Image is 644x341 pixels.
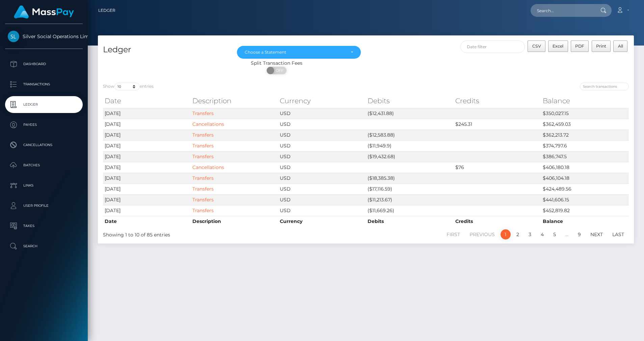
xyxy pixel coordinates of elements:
[192,132,214,138] a: Transfers
[14,5,74,19] img: MassPay Logo
[8,79,80,89] p: Transactions
[103,205,191,216] td: [DATE]
[5,116,83,133] a: Payees
[103,130,191,140] td: [DATE]
[8,160,80,170] p: Batches
[5,238,83,255] a: Search
[5,137,83,153] a: Cancellations
[114,83,140,90] select: Showentries
[541,140,629,151] td: $374,797.6
[270,67,287,74] span: OFF
[366,183,454,194] td: ($17,116.59)
[278,94,366,108] th: Currency
[278,183,366,194] td: USD
[192,110,214,116] a: Transfers
[8,100,80,110] p: Ledger
[8,120,80,130] p: Payees
[8,201,80,211] p: User Profile
[541,119,629,130] td: $362,459.03
[278,130,366,140] td: USD
[541,94,629,108] th: Balance
[8,241,80,251] p: Search
[103,216,191,227] th: Date
[366,216,454,227] th: Debits
[191,94,278,108] th: Description
[5,177,83,194] a: Links
[5,157,83,174] a: Batches
[537,229,547,239] a: 4
[528,40,545,52] button: CSV
[5,76,83,93] a: Transactions
[366,130,454,140] td: ($12,583.88)
[541,130,629,140] td: $362,213.72
[592,40,611,52] button: Print
[553,44,563,49] span: Excel
[541,194,629,205] td: $441,606.15
[8,31,19,42] img: Silver Social Operations Limited
[575,44,584,49] span: PDF
[454,119,541,130] td: $245.31
[192,153,214,160] a: Transfers
[192,164,224,170] a: Cancellations
[192,207,214,214] a: Transfers
[366,94,454,108] th: Debits
[5,96,83,113] a: Ledger
[8,59,80,69] p: Dashboard
[8,140,80,150] p: Cancellations
[5,56,83,73] a: Dashboard
[103,83,154,90] label: Show entries
[103,173,191,183] td: [DATE]
[103,140,191,151] td: [DATE]
[541,216,629,227] th: Balance
[278,119,366,130] td: USD
[98,60,455,67] div: Split Transaction Fees
[580,83,629,90] input: Search transactions
[525,229,535,239] a: 3
[192,197,214,203] a: Transfers
[548,40,568,52] button: Excel
[103,229,316,238] div: Showing 1 to 10 of 85 entries
[366,173,454,183] td: ($18,385.38)
[513,229,523,239] a: 2
[5,33,83,39] span: Silver Social Operations Limited
[574,229,585,239] a: 9
[245,50,345,55] div: Choose a Statement
[541,162,629,173] td: $406,180.18
[278,194,366,205] td: USD
[454,162,541,173] td: $76
[103,194,191,205] td: [DATE]
[609,229,628,239] a: Last
[8,221,80,231] p: Taxes
[103,108,191,119] td: [DATE]
[541,173,629,183] td: $406,104.18
[541,108,629,119] td: $350,027.15
[596,44,606,49] span: Print
[366,108,454,119] td: ($12,431.88)
[103,44,227,56] h4: Ledger
[103,162,191,173] td: [DATE]
[98,3,115,18] a: Ledger
[366,205,454,216] td: ($11,669.26)
[541,205,629,216] td: $452,819.82
[587,229,607,239] a: Next
[103,119,191,130] td: [DATE]
[278,151,366,162] td: USD
[237,46,361,59] button: Choose a Statement
[501,229,511,239] a: 1
[366,194,454,205] td: ($11,213.67)
[191,216,278,227] th: Description
[5,197,83,214] a: User Profile
[571,40,589,52] button: PDF
[103,151,191,162] td: [DATE]
[278,205,366,216] td: USD
[8,180,80,191] p: Links
[454,94,541,108] th: Credits
[278,216,366,227] th: Currency
[460,40,525,53] input: Date filter
[366,140,454,151] td: ($11,949.9)
[531,4,594,17] input: Search...
[549,229,560,239] a: 5
[278,162,366,173] td: USD
[103,183,191,194] td: [DATE]
[454,216,541,227] th: Credits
